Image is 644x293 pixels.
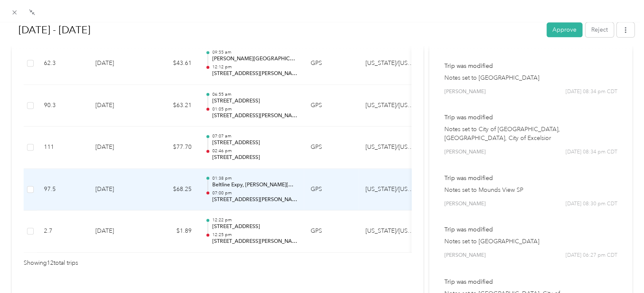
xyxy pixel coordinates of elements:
iframe: Everlance-gr Chat Button Frame [597,246,644,293]
p: 12:25 pm [212,232,297,238]
p: Trip was modified [444,174,617,183]
span: [PERSON_NAME] [444,148,485,156]
span: Showing 12 total trips [24,258,78,268]
p: Trip was modified [444,225,617,234]
p: [STREET_ADDRESS][PERSON_NAME] [212,70,297,78]
span: [PERSON_NAME] [444,200,485,208]
td: [DATE] [89,169,148,211]
button: Approve [547,22,582,37]
p: 02:46 pm [212,148,297,154]
td: GPS [304,43,359,85]
p: 06:55 am [212,91,297,97]
td: 97.5 [37,169,89,211]
td: Minnesota/Wisconsin Playground [359,43,422,85]
p: 12:22 pm [212,217,297,223]
td: $1.89 [148,210,198,253]
p: 01:05 pm [212,106,297,112]
td: Minnesota/Wisconsin Playground [359,85,422,127]
p: Notes set to City of [GEOGRAPHIC_DATA], [GEOGRAPHIC_DATA], City of Excelsior [444,125,617,142]
button: Reject [585,22,614,37]
span: [DATE] 08:34 pm CDT [566,148,617,156]
td: $77.70 [148,126,198,169]
p: Trip was modified [444,113,617,122]
p: 07:00 pm [212,190,297,196]
p: Notes set to [GEOGRAPHIC_DATA] [444,237,617,246]
p: 12:12 pm [212,64,297,70]
p: [STREET_ADDRESS] [212,97,297,105]
td: Minnesota/Wisconsin Playground [359,126,422,169]
td: GPS [304,126,359,169]
td: [DATE] [89,210,148,253]
span: [DATE] 08:34 pm CDT [566,88,617,96]
h1: Feb 1 - 28, 2025 [10,20,541,40]
td: GPS [304,169,359,211]
td: 111 [37,126,89,169]
span: [PERSON_NAME] [444,252,485,259]
span: [DATE] 08:30 pm CDT [566,200,617,208]
td: 90.3 [37,85,89,127]
td: [DATE] [89,43,148,85]
p: [STREET_ADDRESS][PERSON_NAME] [212,196,297,204]
p: [STREET_ADDRESS] [212,139,297,147]
p: Beltline Expy, [PERSON_NAME][GEOGRAPHIC_DATA], [GEOGRAPHIC_DATA], [GEOGRAPHIC_DATA] [212,181,297,189]
span: [DATE] 06:27 pm CDT [566,252,617,259]
td: GPS [304,85,359,127]
p: [STREET_ADDRESS][PERSON_NAME] [212,112,297,120]
td: $63.21 [148,85,198,127]
p: 07:07 am [212,133,297,139]
p: Trip was modified [444,277,617,286]
td: [DATE] [89,126,148,169]
p: 01:38 pm [212,175,297,181]
td: Minnesota/Wisconsin Playground [359,169,422,211]
td: GPS [304,210,359,253]
p: Notes set to [GEOGRAPHIC_DATA] [444,73,617,82]
p: Notes set to Mounds View SP [444,185,617,194]
span: [PERSON_NAME] [444,88,485,96]
p: [STREET_ADDRESS][PERSON_NAME] [212,238,297,245]
td: $68.25 [148,169,198,211]
p: [STREET_ADDRESS] [212,223,297,231]
td: 2.7 [37,210,89,253]
p: [PERSON_NAME][GEOGRAPHIC_DATA], [GEOGRAPHIC_DATA], [GEOGRAPHIC_DATA] [212,55,297,63]
p: [STREET_ADDRESS] [212,154,297,161]
td: 62.3 [37,43,89,85]
td: Minnesota/Wisconsin Playground [359,210,422,253]
p: Trip was modified [444,62,617,70]
td: [DATE] [89,85,148,127]
td: $43.61 [148,43,198,85]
